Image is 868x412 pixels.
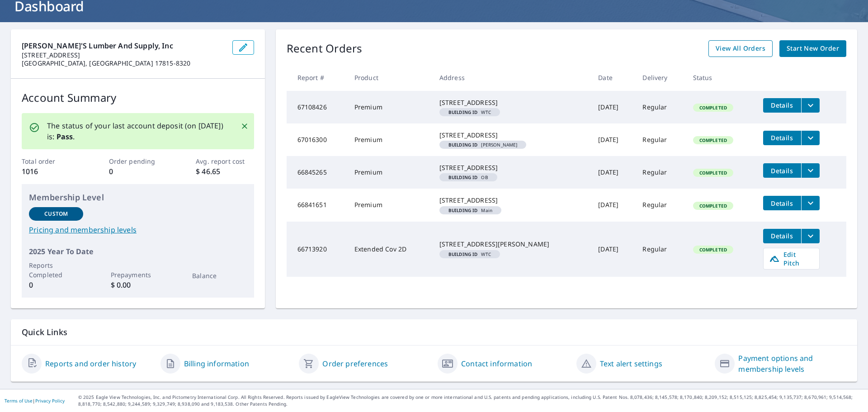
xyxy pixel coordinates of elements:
span: Details [769,133,796,142]
td: [DATE] [591,91,635,123]
a: View All Orders [708,40,773,57]
span: Completed [694,137,732,143]
button: filesDropdownBtn-67016300 [801,131,820,145]
p: Reports Completed [29,260,83,279]
div: [STREET_ADDRESS] [439,163,584,172]
b: Pass [57,132,73,142]
td: [DATE] [591,222,635,277]
em: Building ID [448,175,478,180]
div: [STREET_ADDRESS] [439,98,584,107]
a: Text alert settings [600,358,662,369]
td: Regular [635,189,685,221]
p: Order pending [109,156,167,166]
span: Start New Order [787,43,839,54]
div: [STREET_ADDRESS] [439,131,584,140]
p: Account Summary [22,90,254,106]
td: 66713920 [287,222,347,277]
th: Address [432,64,591,91]
span: Edit Pitch [769,250,814,267]
button: Close [239,120,250,132]
em: Building ID [448,142,478,147]
th: Report # [287,64,347,91]
td: Regular [635,222,685,277]
span: Completed [694,104,732,111]
p: Custom [44,210,68,218]
button: detailsBtn-66841651 [763,196,801,210]
button: detailsBtn-67108426 [763,98,801,113]
a: Reports and order history [45,358,136,369]
span: [PERSON_NAME] [443,142,523,147]
th: Status [686,64,756,91]
p: [GEOGRAPHIC_DATA], [GEOGRAPHIC_DATA] 17815-8320 [22,59,225,67]
div: [STREET_ADDRESS] [439,196,584,205]
p: $ 0.00 [111,279,165,290]
p: Recent Orders [287,40,363,57]
button: filesDropdownBtn-66713920 [801,229,820,243]
td: 66841651 [287,189,347,221]
button: filesDropdownBtn-66841651 [801,196,820,210]
a: Order preferences [322,358,388,369]
td: [DATE] [591,189,635,221]
a: Terms of Use [5,398,33,404]
a: Start New Order [779,40,846,57]
p: [PERSON_NAME]'s Lumber and Supply, Inc [22,40,225,51]
a: Billing information [184,358,249,369]
td: Regular [635,123,685,156]
th: Delivery [635,64,685,91]
p: © 2025 Eagle View Technologies, Inc. and Pictometry International Corp. All Rights Reserved. Repo... [78,394,863,407]
p: Avg. report cost [196,156,254,166]
th: Product [347,64,432,91]
span: WTC [443,252,496,256]
td: Premium [347,91,432,123]
em: Building ID [448,252,478,256]
span: WTC [443,110,496,114]
td: Regular [635,156,685,189]
span: Completed [694,203,732,209]
span: Details [769,232,796,240]
p: Total order [22,156,80,166]
a: Contact information [461,358,532,369]
td: Extended Cov 2D [347,222,432,277]
span: Details [769,166,796,175]
em: Building ID [448,208,478,213]
span: Details [769,199,796,208]
td: 67108426 [287,91,347,123]
p: $ 46.65 [196,166,254,177]
span: Completed [694,170,732,176]
p: 1016 [22,166,80,177]
button: detailsBtn-66713920 [763,229,801,243]
td: [DATE] [591,156,635,189]
span: Details [769,101,796,109]
p: | [5,398,65,403]
td: 66845265 [287,156,347,189]
button: detailsBtn-66845265 [763,163,801,178]
p: Membership Level [29,191,247,204]
p: Prepayments [111,270,165,279]
p: 0 [29,279,83,290]
div: [STREET_ADDRESS][PERSON_NAME] [439,240,584,249]
span: Main [443,208,498,213]
span: View All Orders [716,43,765,54]
button: filesDropdownBtn-67108426 [801,98,820,113]
p: 2025 Year To Date [29,246,247,257]
a: Payment options and membership levels [738,353,846,374]
td: Premium [347,123,432,156]
th: Date [591,64,635,91]
p: Balance [192,271,246,280]
a: Edit Pitch [763,248,820,270]
td: [DATE] [591,123,635,156]
button: filesDropdownBtn-66845265 [801,163,820,178]
a: Privacy Policy [35,398,65,404]
td: 67016300 [287,123,347,156]
p: 0 [109,166,167,177]
button: detailsBtn-67016300 [763,131,801,145]
td: Regular [635,91,685,123]
td: Premium [347,189,432,221]
a: Pricing and membership levels [29,224,247,235]
span: Completed [694,246,732,253]
span: OB [443,175,494,180]
p: Quick Links [22,327,846,338]
p: The status of your last account deposit (on [DATE]) is: . [47,120,230,142]
td: Premium [347,156,432,189]
p: [STREET_ADDRESS] [22,51,225,59]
